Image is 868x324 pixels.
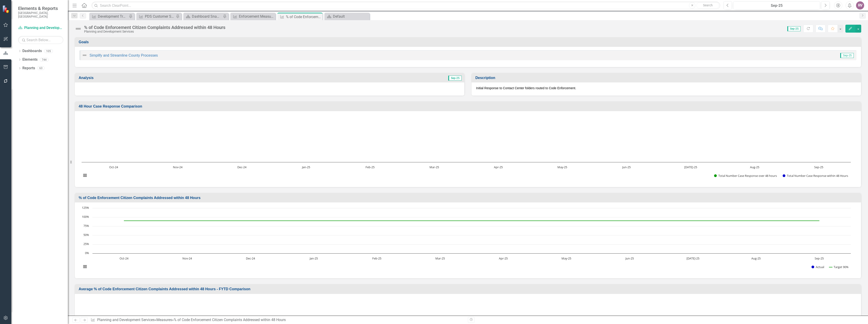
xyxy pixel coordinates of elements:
a: Enforcement Measures [231,14,274,19]
div: 744 [40,58,49,62]
svg: Interactive chart [79,206,853,274]
h3: 48 Hour Case Response Comparison [79,104,859,108]
text: [DATE]-25 [686,256,699,260]
text: Dec-24 [237,165,247,169]
text: 125% [82,206,89,210]
text: Jun-25 [622,165,631,169]
div: » » [91,317,465,323]
img: Not Defined [82,53,87,58]
button: Show Actual [811,265,824,269]
div: Dashboard Snapshot [192,14,222,19]
a: Dashboards [22,48,42,54]
text: Aug-25 [751,256,761,260]
div: 63 [37,66,45,70]
button: Show Total Number Case Response over 48 hours [714,174,777,178]
text: 0% [85,251,89,255]
a: Reports [22,66,35,71]
div: Sep-25 [735,3,818,8]
button: View chart menu, Chart [82,172,88,179]
h3: Analysis [79,76,278,80]
div: Enforcement Measures [239,14,274,19]
text: Feb-25 [366,165,375,169]
div: 105 [44,49,53,53]
div: Chart. Highcharts interactive chart. [79,206,856,274]
a: Development Trends [90,14,128,19]
text: 75% [83,224,89,228]
text: Jan-25 [302,165,310,169]
h3: Goals [79,40,859,44]
a: Simplify and Streamline County Processes [90,53,158,57]
text: Nov-24 [173,165,183,169]
span: Sep-25 [448,76,462,81]
button: Search [696,2,719,9]
text: 100% [82,215,89,219]
h3: % of Code Enforcement Citizen Complaints Addressed within 48 Hours [79,196,859,200]
input: Search Below... [18,36,63,44]
div: Development Trends [98,14,128,19]
text: 50% [83,233,89,237]
text: Aug-25 [750,165,759,169]
svg: Interactive chart [79,115,853,182]
span: Sep-25 [787,26,801,31]
text: Oct-24 [120,256,129,260]
button: View chart menu, Chart [82,264,88,270]
text: Nov-24 [182,256,192,260]
input: Search ClearPoint... [92,2,720,10]
small: [GEOGRAPHIC_DATA], [GEOGRAPHIC_DATA] [18,11,63,19]
a: Dashboard Snapshot [184,14,222,19]
h3: Average % of Code Enforcement Citizen Complaints Addressed within 48 Hours - FYTD Comparison [79,287,859,291]
g: Target 90%, series 2 of 2. Line with 12 data points. [123,220,820,222]
div: PDS Customer Service w/ Accela [145,14,175,19]
a: PDS Customer Service w/ Accela [137,14,175,19]
text: Jan-25 [309,256,318,260]
text: Apr-25 [499,256,508,260]
a: Planning and Development Services [97,318,155,322]
text: Oct-24 [109,165,118,169]
span: Elements & Reports [18,6,63,11]
div: % of Code Enforcement Citizen Complaints Addressed within 48 Hours [286,14,321,20]
text: Jun-25 [625,256,634,260]
a: Measures [156,318,172,322]
button: Show Target 90% [829,265,849,269]
div: % of Code Enforcement Citizen Complaints Addressed within 48 Hours [84,25,225,30]
div: Planning and Development Services [84,30,225,33]
h3: Description [475,76,859,80]
span: Initial Response to Contact Center folders routed to Code Enforcement. [476,86,576,90]
text: Mar-25 [435,256,445,260]
text: May-25 [561,256,571,260]
text: Dec-24 [246,256,255,260]
text: [DATE]-25 [684,165,697,169]
div: Chart. Highcharts interactive chart. [79,115,856,182]
img: Not Defined [75,25,82,32]
text: 25% [83,242,89,246]
text: Mar-25 [429,165,439,169]
button: Show Total Number Case Response within 48 Hours [783,174,849,178]
div: % of Code Enforcement Citizen Complaints Addressed within 48 Hours [174,318,286,322]
text: Sep-25 [814,165,823,169]
span: Search [703,3,713,7]
a: Planning and Development Services [18,25,63,31]
text: Feb-25 [372,256,381,260]
text: May-25 [557,165,567,169]
text: Apr-25 [494,165,503,169]
a: Default [325,14,368,19]
a: Elements [22,57,38,62]
div: Default [333,14,368,19]
text: Sep-25 [815,256,824,260]
button: Sep-25 [733,1,820,10]
button: RV [856,1,864,10]
img: ClearPoint Strategy [2,5,10,13]
span: Sep-25 [840,53,854,58]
